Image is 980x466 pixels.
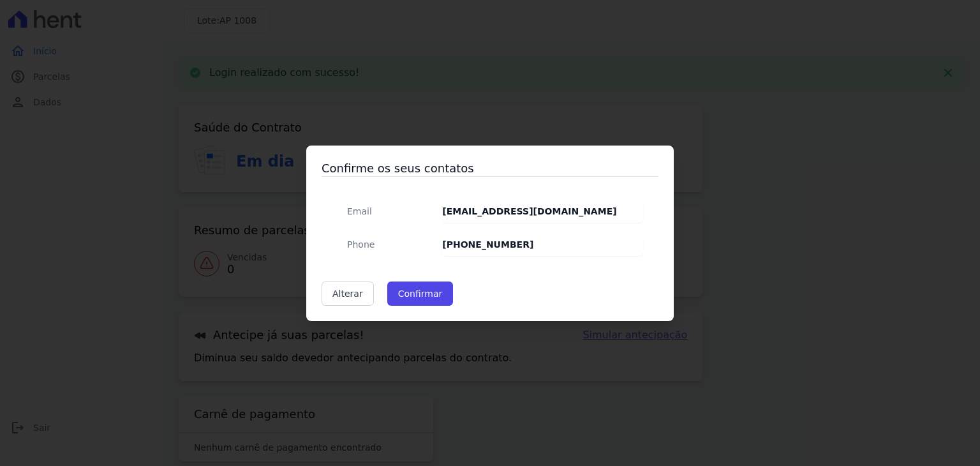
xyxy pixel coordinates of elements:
[322,282,374,306] a: Alterar
[322,161,658,176] h3: Confirme os seus contatos
[387,282,454,306] button: Confirmar
[442,239,533,250] strong: [PHONE_NUMBER]
[347,206,372,216] span: translation missing: pt-BR.public.contracts.modal.confirmation.email
[442,206,616,216] strong: [EMAIL_ADDRESS][DOMAIN_NAME]
[347,239,375,250] span: translation missing: pt-BR.public.contracts.modal.confirmation.phone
